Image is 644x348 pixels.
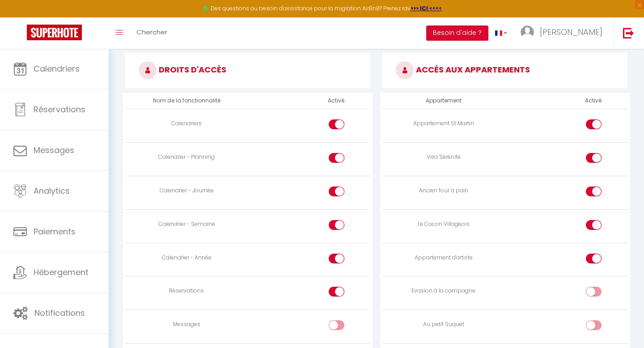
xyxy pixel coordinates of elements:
[34,104,85,115] span: Réservations
[386,187,501,195] div: Ancien four à pain
[411,4,442,12] a: >>> ICI <<<<
[129,187,244,195] div: Calendrier - Journée
[34,307,85,318] span: Notifications
[129,119,244,128] div: Calendriers
[386,254,501,262] div: Appartement d'artiste
[386,287,501,295] div: Evasion à la campagne
[129,153,244,161] div: Calendrier - Planning
[34,63,80,74] span: Calendriers
[27,25,82,40] img: Super Booking
[382,93,505,109] th: Appartement
[386,153,501,161] div: Villa Sérénité
[521,25,534,39] img: ...
[129,254,244,262] div: Calendrier - Année
[426,25,488,41] button: Besoin d'aide ?
[540,26,602,38] span: [PERSON_NAME]
[324,93,348,109] th: Activé
[34,226,76,237] span: Paiements
[34,144,74,156] span: Messages
[386,320,501,329] div: Au petit Suquet
[125,93,248,109] th: Nom de la fonctionnalité
[623,27,634,38] img: logout
[125,52,370,88] h3: DROITS D'ACCÈS
[129,320,244,329] div: Messages
[130,17,174,49] a: Chercher
[129,220,244,229] div: Calendrier - Semaine
[34,185,70,196] span: Analytics
[581,93,605,109] th: Activé
[386,220,501,229] div: Le Cocon Villageois
[514,17,614,49] a: ... [PERSON_NAME]
[386,119,501,128] div: Appartement St Martin
[34,267,89,278] span: Hébergement
[136,27,167,37] span: Chercher
[129,287,244,295] div: Réservations
[382,52,627,88] h3: ACCÈS AUX APPARTEMENTS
